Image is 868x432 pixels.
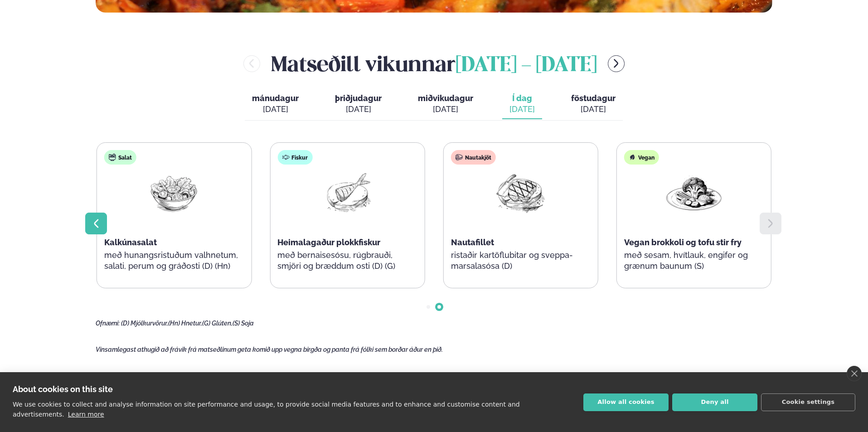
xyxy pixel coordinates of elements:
img: Fish.png [318,172,376,214]
a: close [847,366,862,381]
span: Nautafillet [451,238,494,247]
div: [DATE] [252,104,299,115]
img: fish.svg [282,154,289,161]
button: Deny all [672,393,757,411]
p: með hunangsristuðum valhnetum, salati, perum og gráðosti (D) (Hn) [104,250,244,272]
span: miðvikudagur [418,93,473,103]
span: (S) Soja [233,320,254,327]
a: Learn more [68,411,104,418]
button: Cookie settings [761,393,855,411]
span: Heimalagaður plokkfiskur [277,238,380,247]
div: Vegan [624,150,659,165]
span: Kalkúnasalat [104,238,157,247]
button: miðvikudagur [DATE] [411,89,480,119]
img: Salad.png [145,172,203,214]
span: Ofnæmi: [96,320,120,327]
div: [DATE] [571,104,616,115]
span: (Hn) Hnetur, [168,320,202,327]
div: Fiskur [277,150,312,165]
div: [DATE] [509,104,535,115]
span: þriðjudagur [335,93,382,103]
p: We use cookies to collect and analyse information on site performance and usage, to provide socia... [13,401,520,418]
button: föstudagur [DATE] [564,89,623,119]
span: föstudagur [571,93,616,103]
img: Vegan.svg [629,154,636,161]
span: [DATE] - [DATE] [456,56,597,76]
button: Allow all cookies [583,393,669,411]
span: (D) Mjólkurvörur, [121,320,168,327]
span: Vegan brokkoli og tofu stir fry [624,238,742,247]
p: með bernaisesósu, rúgbrauði, smjöri og bræddum osti (D) (G) [277,250,417,272]
span: (G) Glúten, [202,320,233,327]
div: Salat [104,150,136,165]
h2: Matseðill vikunnar [271,49,597,78]
span: Go to slide 1 [427,305,430,309]
button: Í dag [DATE] [502,89,542,119]
span: Vinsamlegast athugið að frávik frá matseðlinum geta komið upp vegna birgða og panta frá fólki sem... [96,346,443,353]
button: mánudagur [DATE] [245,89,306,119]
button: menu-btn-right [608,55,625,72]
span: Í dag [509,93,535,104]
img: Vegan.png [665,172,723,214]
div: [DATE] [335,104,382,115]
span: mánudagur [252,93,299,103]
button: þriðjudagur [DATE] [328,89,389,119]
img: Beef-Meat.png [492,172,550,214]
img: beef.svg [456,154,463,161]
span: Go to slide 2 [437,305,441,309]
p: ristaðir kartöflubitar og sveppa- marsalasósa (D) [451,250,591,272]
p: með sesam, hvítlauk, engifer og grænum baunum (S) [624,250,764,272]
strong: About cookies on this site [13,384,113,394]
img: salad.svg [109,154,116,161]
button: menu-btn-left [243,55,260,72]
div: Nautakjöt [451,150,496,165]
div: [DATE] [418,104,473,115]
